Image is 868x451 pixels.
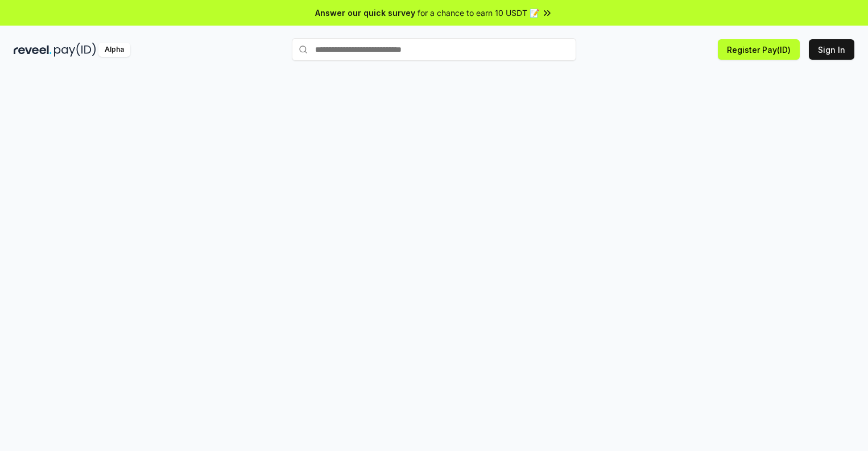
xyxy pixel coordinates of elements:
[418,7,539,19] span: for a chance to earn 10 USDT 📝
[14,43,52,57] img: reveel_dark
[315,7,415,19] span: Answer our quick survey
[98,43,130,57] div: Alpha
[718,39,800,60] button: Register Pay(ID)
[809,39,854,60] button: Sign In
[54,43,96,57] img: pay_id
